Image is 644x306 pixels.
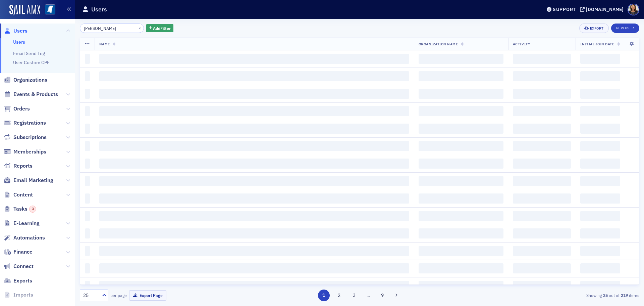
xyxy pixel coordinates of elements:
[611,24,639,33] a: New User
[99,263,409,273] span: ‌
[580,141,620,151] span: ‌
[13,50,45,56] a: Email Send Log
[580,71,620,81] span: ‌
[129,290,166,301] button: Export Page
[13,39,25,45] a: Users
[580,124,620,134] span: ‌
[85,141,90,151] span: ‌
[99,89,409,99] span: ‌
[4,177,53,184] a: Email Marketing
[580,159,620,169] span: ‌
[419,246,503,256] span: ‌
[513,89,571,99] span: ‌
[13,148,46,156] span: Memberships
[513,193,571,204] span: ‌
[85,159,90,169] span: ‌
[419,89,503,99] span: ‌
[99,193,409,204] span: ‌
[85,211,90,221] span: ‌
[85,106,90,116] span: ‌
[4,263,34,270] a: Connect
[579,24,608,33] button: Export
[13,76,47,84] span: Organizations
[99,71,409,81] span: ‌
[4,234,45,242] a: Automations
[13,119,46,127] span: Registrations
[513,263,571,273] span: ‌
[13,91,58,98] span: Events & Products
[99,124,409,134] span: ‌
[513,124,571,134] span: ‌
[4,291,33,299] a: Imports
[419,159,503,169] span: ‌
[9,5,40,15] img: SailAMX
[348,290,360,301] button: 3
[13,27,28,35] span: Users
[586,6,624,12] div: [DOMAIN_NAME]
[4,119,46,127] a: Registrations
[580,42,614,46] span: Initial Join Date
[99,42,110,46] span: Name
[513,246,571,256] span: ‌
[29,206,36,213] div: 3
[590,27,604,30] div: Export
[419,228,503,238] span: ‌
[580,281,620,291] span: ‌
[580,211,620,221] span: ‌
[99,228,409,238] span: ‌
[13,191,33,199] span: Content
[99,211,409,221] span: ‌
[4,76,47,84] a: Organizations
[13,177,53,184] span: Email Marketing
[513,211,571,221] span: ‌
[4,191,33,199] a: Content
[580,176,620,186] span: ‌
[13,134,47,141] span: Subscriptions
[513,141,571,151] span: ‌
[4,148,46,156] a: Memberships
[85,193,90,204] span: ‌
[137,25,143,31] button: ×
[85,124,90,134] span: ‌
[110,292,127,298] label: per page
[40,4,55,16] a: View Homepage
[513,159,571,169] span: ‌
[4,277,32,285] a: Exports
[580,263,620,273] span: ‌
[85,228,90,238] span: ‌
[13,263,34,270] span: Connect
[13,220,40,227] span: E-Learning
[80,24,144,33] input: Search…
[146,24,174,33] button: AddFilter
[580,193,620,204] span: ‌
[580,89,620,99] span: ‌
[580,228,620,238] span: ‌
[377,290,388,301] button: 9
[419,281,503,291] span: ‌
[419,176,503,186] span: ‌
[99,246,409,256] span: ‌
[513,71,571,81] span: ‌
[4,105,30,113] a: Orders
[99,141,409,151] span: ‌
[99,281,409,291] span: ‌
[85,89,90,99] span: ‌
[513,42,530,46] span: Activity
[4,162,33,170] a: Reports
[580,7,626,12] button: [DOMAIN_NAME]
[513,228,571,238] span: ‌
[45,4,55,15] img: SailAMX
[419,42,458,46] span: Organization Name
[620,292,629,298] strong: 219
[13,105,30,113] span: Orders
[4,220,40,227] a: E-Learning
[13,277,32,285] span: Exports
[4,91,58,98] a: Events & Products
[13,291,33,299] span: Imports
[458,292,639,298] div: Showing out of items
[580,106,620,116] span: ‌
[4,248,33,256] a: Finance
[4,205,36,213] a: Tasks3
[419,211,503,221] span: ‌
